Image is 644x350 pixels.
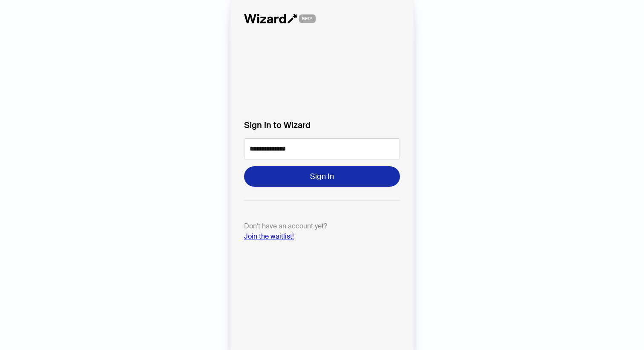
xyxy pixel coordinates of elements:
[310,171,334,182] span: Sign In
[244,166,400,187] button: Sign In
[244,221,400,242] p: Don't have an account yet?
[244,119,400,131] label: Sign in to Wizard
[299,14,316,23] span: BETA
[244,232,294,241] a: Join the waitlist!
